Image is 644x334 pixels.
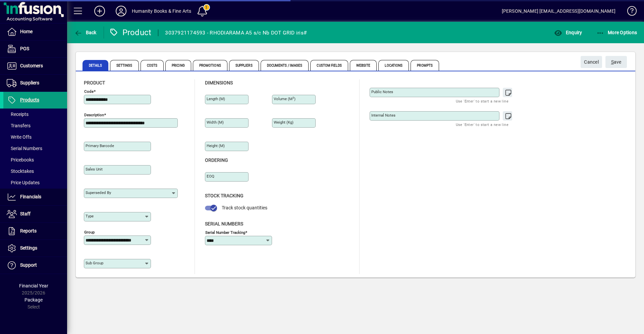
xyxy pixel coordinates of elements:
[3,75,67,91] a: Suppliers
[67,26,104,39] app-page-header-button: Back
[20,29,33,34] span: Home
[207,143,225,148] mat-label: Height (m)
[3,240,67,257] a: Settings
[3,257,67,274] a: Support
[205,157,228,163] span: Ordering
[3,189,67,205] a: Financials
[3,165,67,177] a: Stocktakes
[110,60,139,71] span: Settings
[84,89,94,94] mat-label: Code
[20,262,37,268] span: Support
[193,60,227,71] span: Promotions
[552,26,584,39] button: Enquiry
[596,30,637,35] span: More Options
[165,27,307,38] div: 3037921174593 - RHODIARAMA A5 s/c Nb DOT GRID iris#
[595,26,639,39] button: More Options
[371,89,393,94] mat-label: Public Notes
[110,5,132,17] button: Profile
[502,6,615,16] div: [PERSON_NAME] [EMAIL_ADDRESS][DOMAIN_NAME]
[378,60,409,71] span: Locations
[86,214,94,218] mat-label: Type
[456,97,508,105] mat-hint: Use 'Enter' to start a new line
[86,167,103,172] mat-label: Sales unit
[86,190,111,195] mat-label: Superseded by
[411,60,439,71] span: Prompts
[581,56,602,68] button: Cancel
[274,96,296,101] mat-label: Volume (m )
[84,230,95,235] mat-label: Group
[165,60,191,71] span: Pricing
[74,30,97,35] span: Back
[20,245,37,251] span: Settings
[7,112,29,117] span: Receipts
[229,60,259,71] span: Suppliers
[86,261,103,265] mat-label: Sub group
[207,174,214,179] mat-label: EOQ
[205,230,245,235] mat-label: Serial Number tracking
[554,30,582,35] span: Enquiry
[350,60,377,71] span: Website
[7,169,34,174] span: Stocktakes
[310,60,348,71] span: Custom Fields
[86,143,114,148] mat-label: Primary barcode
[19,283,48,288] span: Financial Year
[20,46,29,51] span: POS
[3,131,67,143] a: Write Offs
[611,59,614,65] span: S
[207,120,224,125] mat-label: Width (m)
[222,205,267,210] span: Track stock quantities
[584,57,599,68] span: Cancel
[274,120,293,125] mat-label: Weight (Kg)
[3,58,67,74] a: Customers
[7,146,42,151] span: Serial Numbers
[3,177,67,188] a: Price Updates
[3,120,67,131] a: Transfers
[3,23,67,40] a: Home
[3,109,67,120] a: Receipts
[3,206,67,222] a: Staff
[20,194,41,199] span: Financials
[3,41,67,57] a: POS
[456,121,508,128] mat-hint: Use 'Enter' to start a new line
[20,63,43,68] span: Customers
[205,221,243,226] span: Serial Numbers
[24,297,43,303] span: Package
[132,6,192,16] div: Humanity Books & Fine Arts
[371,113,395,118] mat-label: Internal Notes
[20,211,31,216] span: Staff
[605,56,627,68] button: Save
[7,134,32,140] span: Write Offs
[611,57,622,68] span: ave
[3,223,67,240] a: Reports
[84,80,105,85] span: Product
[622,1,636,23] a: Knowledge Base
[7,180,40,185] span: Price Updates
[7,157,34,162] span: Pricebooks
[89,5,110,17] button: Add
[141,60,164,71] span: Costs
[205,193,244,198] span: Stock Tracking
[109,27,152,38] div: Product
[261,60,309,71] span: Documents / Images
[20,97,39,103] span: Products
[83,60,108,71] span: Details
[207,96,225,101] mat-label: Length (m)
[292,96,294,99] sup: 3
[3,154,67,165] a: Pricebooks
[20,80,39,85] span: Suppliers
[205,80,233,85] span: Dimensions
[20,228,37,233] span: Reports
[3,143,67,154] a: Serial Numbers
[72,26,98,39] button: Back
[84,113,104,117] mat-label: Description
[7,123,31,128] span: Transfers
